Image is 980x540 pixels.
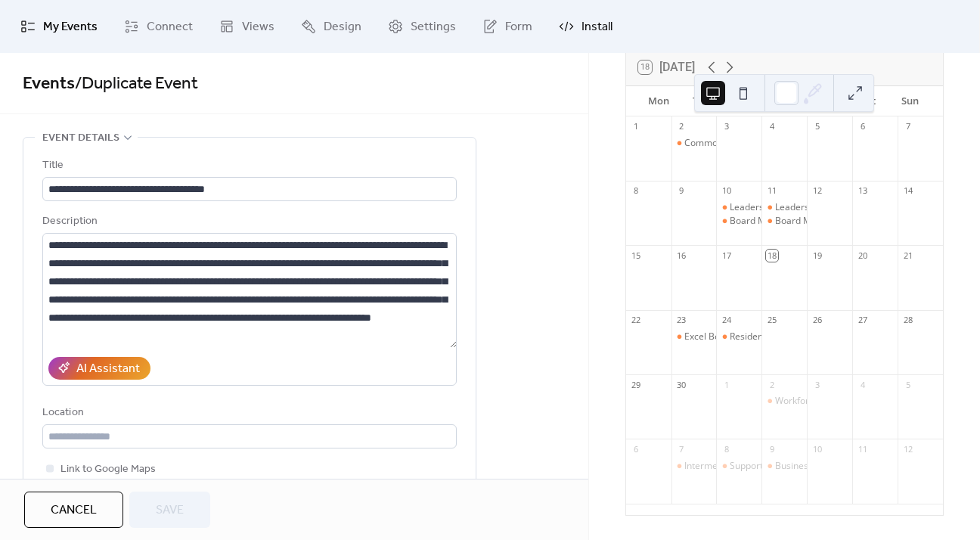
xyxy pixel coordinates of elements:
[716,460,761,473] div: Support at Home Essentials (HOME101)
[471,6,544,47] a: Form
[42,404,454,422] div: Location
[857,250,868,261] div: 20
[547,6,624,47] a: Install
[9,6,109,47] a: My Events
[75,67,198,101] span: / Duplicate Event
[761,201,807,214] div: Leadership Fundamentals (LEAD201) - Day 2
[48,357,150,380] button: AI Assistant
[716,201,761,214] div: Leadership Fundamentals (LEAD201) - Day 1
[676,185,687,197] div: 9
[684,137,960,150] div: Commonwealth Home Support Programme Essentials (CHSP101)
[684,331,798,343] div: Excel Beginners (EXCE101)
[505,18,532,36] span: Form
[766,443,777,455] div: 9
[24,492,123,528] button: Cancel
[60,461,156,479] span: Link to Google Maps
[811,315,823,326] div: 26
[761,460,807,473] div: Business Development for Home Care & NDIS Providers (BDEV101)
[676,315,687,326] div: 23
[721,315,732,326] div: 24
[857,121,868,132] div: 6
[638,86,680,116] div: Mon
[857,379,868,390] div: 4
[857,443,868,455] div: 11
[902,121,913,132] div: 7
[411,18,456,36] span: Settings
[716,331,761,343] div: Residential Accommodation Admissions Essentials (RESI401)
[811,443,823,455] div: 10
[721,379,732,390] div: 1
[811,121,823,132] div: 5
[811,185,823,197] div: 12
[671,331,717,343] div: Excel Beginners (EXCE101)
[721,121,732,132] div: 3
[676,443,687,455] div: 7
[766,379,777,390] div: 2
[631,121,642,132] div: 1
[730,201,917,214] div: Leadership Fundamentals (LEAD201) - Day 1
[811,250,823,261] div: 19
[721,250,732,261] div: 17
[631,443,642,455] div: 6
[242,18,274,36] span: Views
[147,18,193,36] span: Connect
[889,86,931,116] div: Sun
[775,395,952,408] div: Workforce Planning Essentials (WORP101)
[766,121,777,132] div: 4
[766,315,777,326] div: 25
[671,137,717,150] div: Commonwealth Home Support Programme Essentials (CHSP101)
[775,201,963,214] div: Leadership Fundamentals (LEAD201) - Day 2
[208,6,286,47] a: Views
[811,379,823,390] div: 3
[671,460,717,473] div: Intermediate Excel (EXCE201)
[377,6,467,47] a: Settings
[43,18,98,36] span: My Events
[902,443,913,455] div: 12
[631,250,642,261] div: 15
[324,18,361,36] span: Design
[290,6,373,47] a: Design
[716,215,761,228] div: Board Masterclass for Aged Care and Disability Providers - MAST201 - Day 1
[761,215,807,228] div: Board Masterclass for Aged Care and Disability Providers - MAST201 - Day 2
[581,18,612,36] span: Install
[676,121,687,132] div: 2
[902,315,913,326] div: 28
[42,129,119,147] span: Event details
[676,379,687,390] div: 30
[631,379,642,390] div: 29
[766,185,777,197] div: 11
[42,213,454,231] div: Description
[680,86,721,116] div: Tue
[721,185,732,197] div: 10
[761,395,807,408] div: Workforce Planning Essentials (WORP101)
[631,185,642,197] div: 8
[676,250,687,261] div: 16
[42,157,454,175] div: Title
[766,250,777,261] div: 18
[51,501,97,520] span: Cancel
[684,460,809,473] div: Intermediate Excel (EXCE201)
[857,315,868,326] div: 27
[730,460,898,473] div: Support at Home Essentials (HOME101)
[857,185,868,197] div: 13
[76,360,140,378] div: AI Assistant
[113,6,204,47] a: Connect
[23,67,75,101] a: Events
[721,443,732,455] div: 8
[631,315,642,326] div: 22
[902,185,913,197] div: 14
[902,250,913,261] div: 21
[902,379,913,390] div: 5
